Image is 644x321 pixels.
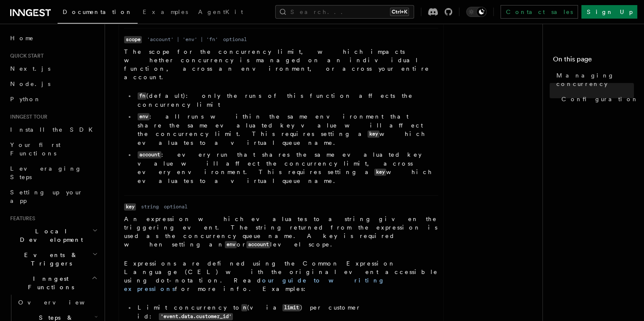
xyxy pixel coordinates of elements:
[368,130,379,138] code: key
[10,96,41,102] span: Python
[10,34,34,42] span: Home
[138,151,161,158] code: account
[246,241,270,248] code: account
[7,122,100,137] a: Install the SDK
[282,304,300,311] code: limit
[223,36,247,43] dd: optional
[124,36,142,43] code: scope
[553,68,634,91] a: Managing concurrency
[159,313,233,320] code: 'event.data.customer_id'
[7,185,100,208] a: Setting up your app
[143,8,188,15] span: Examples
[390,8,409,16] kbd: Ctrl+K
[63,8,133,15] span: Documentation
[466,7,486,17] button: Toggle dark mode
[58,3,138,24] a: Documentation
[138,113,149,120] code: env
[135,150,438,185] li: : every run that shares the same evaluated key value will affect the concurrency limit, across ev...
[7,30,100,46] a: Home
[7,53,44,59] span: Quick start
[7,251,92,268] span: Events & Triggers
[7,91,100,107] a: Python
[10,189,83,204] span: Setting up your app
[10,141,61,157] span: Your first Functions
[374,169,386,176] code: key
[7,113,47,120] span: Inngest tour
[10,165,82,180] span: Leveraging Steps
[10,80,50,87] span: Node.js
[138,92,146,100] code: fn
[7,227,92,244] span: Local Development
[193,3,248,23] a: AgentKit
[275,5,414,19] button: Search...Ctrl+K
[141,203,159,210] dd: string
[15,295,100,310] a: Overview
[553,54,634,68] h4: On this page
[10,126,98,133] span: Install the SDK
[7,271,100,295] button: Inngest Functions
[7,224,100,247] button: Local Development
[18,299,105,306] span: Overview
[10,65,50,72] span: Next.js
[561,95,638,103] span: Configuration
[124,203,136,210] code: key
[241,304,247,311] code: n
[124,277,385,292] a: our guide to writing expressions
[135,303,438,321] li: Limit concurrency to (via ) per customer id:
[135,112,438,147] li: : all runs within the same environment that share the same evaluated key value will affect the co...
[124,259,438,293] p: Expressions are defined using the Common Expression Language (CEL) with the original event access...
[581,5,637,19] a: Sign Up
[124,47,438,81] p: The scope for the concurrency limit, which impacts whether concurrency is managed on an individua...
[225,241,237,248] code: env
[164,203,188,210] dd: optional
[7,76,100,91] a: Node.js
[124,215,438,249] p: An expression which evaluates to a string given the triggering event. The string returned from th...
[135,91,438,109] li: (default): only the runs of this function affects the concurrency limit
[147,36,218,43] dd: 'account' | 'env' | 'fn'
[7,215,35,222] span: Features
[198,8,243,15] span: AgentKit
[500,5,578,19] a: Contact sales
[558,91,634,107] a: Configuration
[7,274,91,291] span: Inngest Functions
[7,137,100,161] a: Your first Functions
[556,71,634,88] span: Managing concurrency
[7,161,100,185] a: Leveraging Steps
[138,3,193,23] a: Examples
[7,247,100,271] button: Events & Triggers
[7,61,100,76] a: Next.js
